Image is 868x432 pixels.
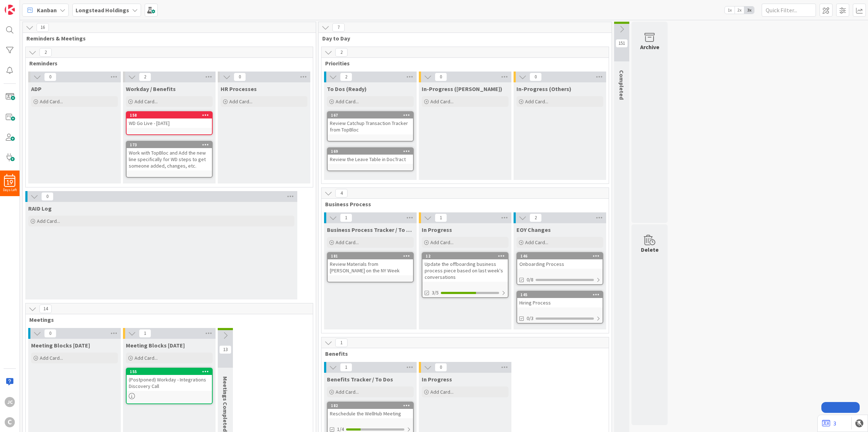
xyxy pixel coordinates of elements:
[616,39,628,48] span: 151
[76,7,129,14] b: Longstead Holdings
[328,112,413,134] div: 167Review Catchup Transaction Tracker from TopBloc
[127,368,212,391] div: 155(Postponed) Workday - Integrations Discovery Call
[744,7,754,14] span: 3x
[328,112,413,118] div: 167
[325,350,600,357] span: Benefits
[331,149,413,154] div: 169
[529,73,542,81] span: 0
[430,239,454,246] span: Add Card...
[37,218,60,224] span: Add Card...
[130,369,212,374] div: 155
[328,402,413,409] div: 182
[328,118,413,134] div: Review Catchup Transaction Tracker from TopBloc
[335,338,348,347] span: 1
[7,180,13,185] span: 19
[328,148,413,164] div: 169Review the Leave Table in DocTract
[517,298,603,307] div: Hiring Process
[520,292,603,297] div: 145
[222,376,229,432] span: Meetings Completed
[327,376,393,383] span: Benefits Tracker / To Dos
[29,316,304,323] span: Meetings
[29,60,304,67] span: Reminders
[127,368,212,375] div: 155
[435,363,447,372] span: 0
[5,417,15,427] div: C
[37,6,57,14] span: Kanban
[130,142,212,147] div: 173
[37,23,49,32] span: 16
[762,4,816,17] input: Quick Filter...
[130,113,212,118] div: 158
[325,60,600,67] span: Priorities
[5,397,15,407] div: JC
[229,98,252,105] span: Add Card...
[26,35,307,42] span: Reminders & Meetings
[328,148,413,155] div: 169
[640,43,659,51] div: Archive
[332,23,345,32] span: 7
[525,98,548,105] span: Add Card...
[527,276,533,284] span: 0/8
[127,118,212,128] div: WD Go Live - [DATE]
[735,7,744,14] span: 2x
[127,142,212,148] div: 173
[340,73,352,81] span: 2
[336,98,359,105] span: Add Card...
[328,155,413,164] div: Review the Leave Table in DocTract
[520,254,603,259] div: 146
[328,253,413,259] div: 181
[221,85,257,92] span: HR Processes
[139,329,151,338] span: 1
[327,85,367,92] span: To Dos (Ready)
[432,289,439,297] span: 3/5
[335,48,348,57] span: 2
[422,253,508,282] div: 12Update the offboarding business process piece based on last week's conversations
[44,329,56,338] span: 0
[127,112,212,118] div: 158
[219,345,231,354] span: 13
[516,85,571,92] span: In-Progress (Others)
[5,5,15,15] img: Visit kanbanzone.com
[422,226,452,233] span: In Progress
[139,73,151,81] span: 2
[435,73,447,81] span: 0
[327,226,414,233] span: Business Process Tracker / To Dos
[430,98,454,105] span: Add Card...
[516,226,551,233] span: EOY Changes
[331,254,413,259] div: 181
[325,200,600,208] span: Business Process
[126,342,185,349] span: Meeting Blocks Tomorrow
[328,253,413,275] div: 181Review Materials from [PERSON_NAME] on the NY Week
[618,70,625,100] span: Completed
[41,192,54,201] span: 0
[331,113,413,118] div: 167
[422,259,508,282] div: Update the offboarding business process piece based on last week's conversations
[135,355,158,361] span: Add Card...
[28,205,52,212] span: RAID Log
[422,253,508,259] div: 12
[322,35,603,42] span: Day to Day
[517,253,603,269] div: 146Onboarding Process
[435,213,447,222] span: 1
[328,409,413,418] div: Reschedule the WellHub Meeting
[336,389,359,395] span: Add Card...
[517,291,603,307] div: 145Hiring Process
[422,376,452,383] span: In Progress
[31,85,42,92] span: ADP
[39,304,52,313] span: 14
[517,291,603,298] div: 145
[127,112,212,128] div: 158WD Go Live - [DATE]
[422,85,502,92] span: In-Progress (Jerry)
[135,98,158,105] span: Add Card...
[31,342,90,349] span: Meeting Blocks Today
[822,419,836,428] a: 3
[127,142,212,170] div: 173Work with TopBloc and Add the new line specifically for WD steps to get someone added, changes...
[328,259,413,275] div: Review Materials from [PERSON_NAME] on the NY Week
[527,315,533,322] span: 0/3
[340,363,352,372] span: 1
[328,402,413,418] div: 182Reschedule the WellHub Meeting
[331,403,413,408] div: 182
[430,389,454,395] span: Add Card...
[340,213,352,222] span: 1
[517,253,603,259] div: 146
